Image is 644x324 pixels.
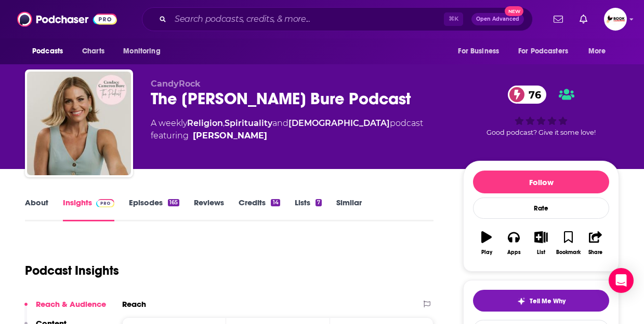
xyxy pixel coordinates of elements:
div: Open Intercom Messenger [609,268,634,293]
button: Bookmark [555,224,582,262]
button: open menu [581,41,619,61]
button: Follow [473,171,609,193]
a: [DEMOGRAPHIC_DATA] [288,118,390,128]
button: Share [582,224,609,262]
div: Rate [473,198,609,219]
span: Open Advanced [476,17,519,22]
div: Search podcasts, credits, & more... [142,7,533,31]
div: Share [588,249,602,256]
div: Bookmark [556,249,581,256]
a: Spirituality [225,118,272,128]
button: Play [473,224,500,262]
div: 76Good podcast? Give it some love! [463,79,619,143]
h2: Reach [122,299,146,309]
span: and [272,118,288,128]
div: Apps [507,249,521,256]
a: Credits14 [239,198,280,221]
button: Open AdvancedNew [471,13,524,25]
a: Show notifications dropdown [549,10,567,28]
span: Monitoring [123,44,160,59]
span: 76 [518,86,546,104]
span: New [505,6,523,16]
span: Tell Me Why [530,297,566,305]
span: CandyRock [151,79,201,89]
div: 14 [271,199,280,206]
div: 165 [168,199,179,206]
button: open menu [116,41,174,61]
a: Reviews [194,198,224,221]
div: 7 [316,199,322,206]
a: Episodes165 [129,198,179,221]
button: open menu [451,41,512,61]
a: InsightsPodchaser Pro [63,198,114,221]
button: open menu [511,41,583,61]
a: Charts [75,41,111,61]
button: Show profile menu [604,8,627,31]
span: ⌘ K [444,12,463,26]
span: , [223,118,225,128]
button: List [528,224,555,262]
a: 76 [508,86,546,104]
a: Similar [336,198,362,221]
img: User Profile [604,8,627,31]
img: Podchaser - Follow, Share and Rate Podcasts [17,9,117,29]
span: For Business [458,44,499,59]
a: About [25,198,48,221]
img: tell me why sparkle [517,297,525,305]
span: Podcasts [32,44,63,59]
span: featuring [151,130,423,142]
span: Logged in as BookLaunchers [604,8,627,31]
img: Podchaser Pro [96,199,114,207]
div: A weekly podcast [151,117,423,142]
p: Reach & Audience [36,299,106,309]
span: For Podcasters [518,44,568,59]
h1: Podcast Insights [25,263,119,278]
img: The Candace Cameron Bure Podcast [27,72,131,175]
span: Good podcast? Give it some love! [487,129,596,136]
button: Apps [500,224,527,262]
button: open menu [25,41,76,61]
a: Show notifications dropdown [575,10,592,28]
a: Religion [187,118,223,128]
div: Play [481,249,492,256]
a: Candace Cameron Bure [193,130,267,142]
span: More [588,44,606,59]
button: Reach & Audience [24,299,106,318]
a: Lists7 [295,198,322,221]
button: tell me why sparkleTell Me Why [473,290,609,312]
div: List [537,249,545,256]
input: Search podcasts, credits, & more... [170,11,444,27]
span: Charts [82,44,104,59]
